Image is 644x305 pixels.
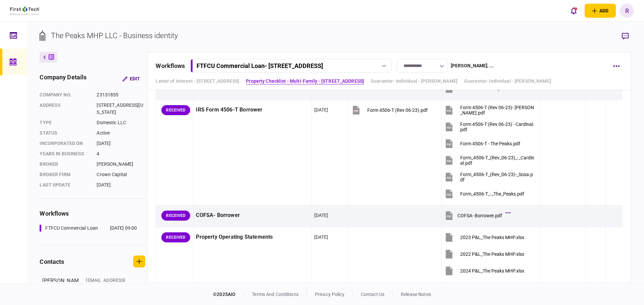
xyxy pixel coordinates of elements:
[10,6,40,15] img: client company logo
[40,102,90,116] div: address
[97,150,145,157] div: 4
[196,102,309,118] div: IRS Form 4506-T Borrower
[196,208,309,223] div: COFSA- Borrower
[444,246,524,261] button: 2022 P&L_The Peaks MHP.xlsx
[567,4,581,18] button: open notifications list
[110,225,137,232] div: [DATE] 09:00
[460,172,535,182] div: Form_4506-T_(Rev_06-23)-_Sosa.pdf
[40,91,90,98] div: company no.
[367,107,428,113] div: Form 4506-T (Rev 06-23).pdf
[444,280,522,295] button: T-12 P&L_The Peaks MHP.xlsx
[40,73,87,85] div: company details
[460,268,524,274] div: 2024 P&L_The Peaks MHP.xlsx
[314,106,328,113] div: [DATE]
[361,292,384,297] a: contact us
[246,78,364,85] a: Property Checklist - Multi-Family - [STREET_ADDRESS]
[45,225,98,232] div: FTFCU Commercial Loan
[51,30,178,41] div: The Peaks MHP LLC - Business identity
[156,61,185,70] div: workflows
[97,140,145,147] div: [DATE]
[314,234,328,240] div: [DATE]
[213,291,244,298] div: © 2025 AIO
[156,78,239,85] a: Letter of Interest - [STREET_ADDRESS]
[161,232,190,242] div: RECEIVED
[40,119,90,126] div: Type
[97,181,145,188] div: [DATE]
[460,235,524,240] div: 2023 P&L_The Peaks MHP.xlsx
[161,105,190,115] div: RECEIVED
[460,191,524,197] div: Form_4506-T_-_The_Peaks.pdf
[371,78,458,85] a: Guarantor- Individual - [PERSON_NAME]
[444,230,524,245] button: 2023 P&L_The Peaks MHP.xlsx
[451,62,494,69] div: [PERSON_NAME] , ...
[97,171,145,178] div: Crown Capital
[40,150,90,157] div: years in business
[460,141,520,146] div: Form 4506-T - The Peaks.pdf
[315,292,344,297] a: privacy policy
[40,130,90,137] div: status
[40,171,90,178] div: broker firm
[460,251,524,257] div: 2022 P&L_The Peaks MHP.xlsx
[585,4,616,18] button: open adding identity options
[40,257,64,266] div: contacts
[460,122,535,132] div: Form 4506-T (Rev 06-23) - Cardinal.pdf
[460,105,535,116] div: Form 4506-T (Rev 06-23)- Sosa.pdf
[197,62,323,69] div: FTFCU Commercial Loan - [STREET_ADDRESS]
[620,4,634,18] button: R
[444,102,535,118] button: Form 4506-T (Rev 06-23)- Sosa.pdf
[458,213,502,218] div: COFSA- Borrower.pdf
[351,102,428,118] button: Form 4506-T (Rev 06-23).pdf
[444,153,535,168] button: Form_4506-T_(Rev_06-23)_-_Cardinal.pdf
[40,225,137,232] a: FTFCU Commercial Loan[DATE] 09:00
[40,140,90,147] div: incorporated on
[97,102,145,116] div: [STREET_ADDRESS][US_STATE]
[97,130,145,137] div: Active
[444,169,535,184] button: Form_4506-T_(Rev_06-23)-_Sosa.pdf
[161,211,190,221] div: RECEIVED
[444,186,524,201] button: Form_4506-T_-_The_Peaks.pdf
[97,161,145,168] div: [PERSON_NAME]
[40,161,90,168] div: Broker
[401,292,431,297] a: release notes
[97,119,145,126] div: Domestic LLC
[444,136,520,151] button: Form 4506-T - The Peaks.pdf
[444,208,509,223] button: COFSA- Borrower.pdf
[86,277,129,291] div: [EMAIL_ADDRESS][DOMAIN_NAME]
[444,119,535,134] button: Form 4506-T (Rev 06-23) - Cardinal.pdf
[460,155,535,166] div: Form_4506-T_(Rev_06-23)_-_Cardinal.pdf
[40,209,145,218] div: workflows
[464,78,551,85] a: Guarantor- Individual - [PERSON_NAME]
[40,181,90,188] div: last update
[117,73,145,85] button: Edit
[191,59,392,73] button: FTFCU Commercial Loan- [STREET_ADDRESS]
[97,91,145,98] div: 23131855
[314,212,328,219] div: [DATE]
[444,263,524,278] button: 2024 P&L_The Peaks MHP.xlsx
[196,230,309,245] div: Property Operating Statements
[252,292,299,297] a: terms and conditions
